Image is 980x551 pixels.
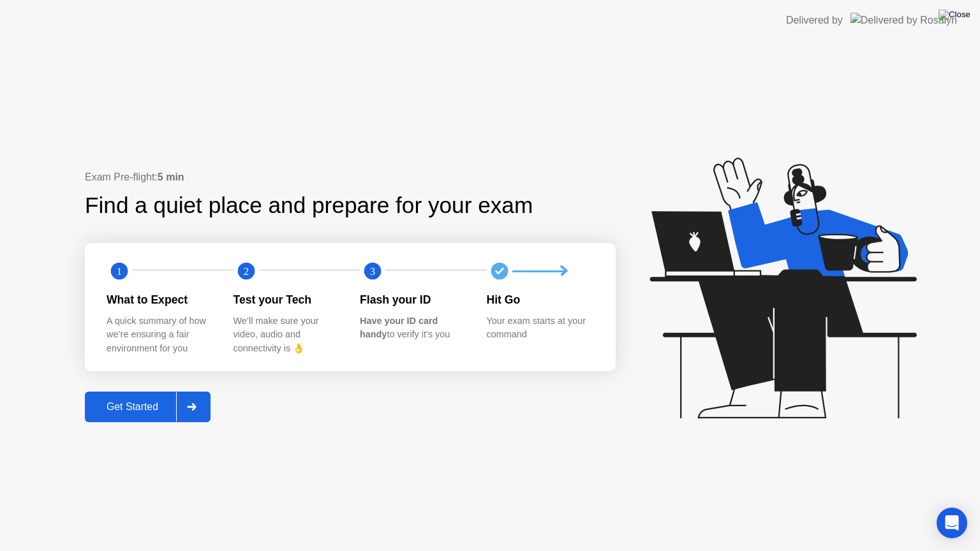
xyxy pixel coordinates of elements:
[89,401,176,413] div: Get Started
[487,314,593,342] div: Your exam starts at your command
[107,291,213,308] div: What to Expect
[243,265,248,277] text: 2
[939,10,970,20] img: Close
[360,291,466,308] div: Flash your ID
[234,314,340,356] div: We’ll make sure your video, audio and connectivity is 👌
[850,13,957,27] img: Delivered by Rosalyn
[85,392,211,422] button: Get Started
[937,508,967,538] div: Open Intercom Messenger
[158,172,184,182] b: 5 min
[487,291,593,308] div: Hit Go
[360,314,466,342] div: to verify it’s you
[117,265,122,277] text: 1
[107,314,213,356] div: A quick summary of how we’re ensuring a fair environment for you
[85,170,616,185] div: Exam Pre-flight:
[85,189,535,223] div: Find a quiet place and prepare for your exam
[786,13,843,28] div: Delivered by
[370,265,375,277] text: 3
[360,316,438,340] b: Have your ID card handy
[234,291,340,308] div: Test your Tech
